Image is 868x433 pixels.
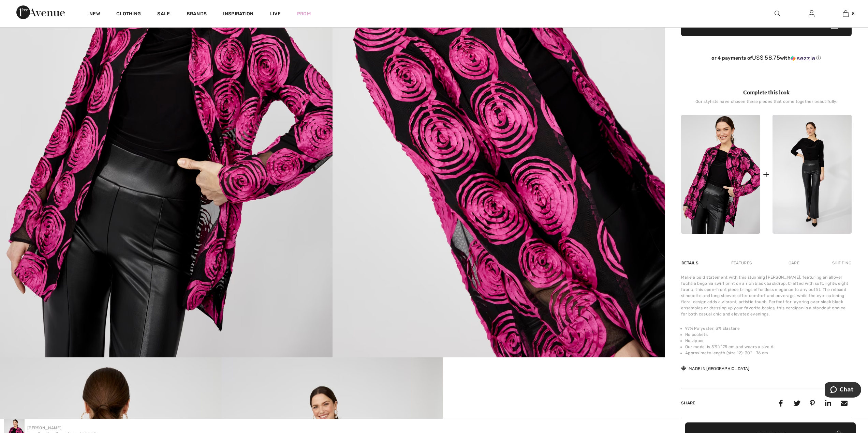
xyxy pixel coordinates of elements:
img: My Bag [843,10,849,18]
div: Care [783,257,805,269]
span: Inspiration [223,11,253,18]
div: Shipping [830,257,852,269]
div: + [763,167,769,182]
span: Share [681,401,695,405]
iframe: Opens a widget where you can chat to one of our agents [825,382,861,399]
a: Clothing [116,11,141,18]
img: Sezzle [791,55,815,61]
span: US$ 58.75 [752,54,780,61]
img: 1ère Avenue [16,5,65,19]
a: New [89,11,100,18]
li: No pockets [685,331,852,338]
img: High-Waisted Formal Trousers Style 253134 [773,115,852,234]
img: Longline Cardigan Style 253230 [681,115,760,234]
div: Made in [GEOGRAPHIC_DATA] [681,366,750,372]
div: Our stylists have chosen these pieces that come together beautifully. [681,99,852,109]
li: Our model is 5'9"/175 cm and wears a size 6. [685,344,852,350]
img: My Info [809,10,814,18]
div: Features [725,257,757,269]
a: Live [270,10,281,17]
div: Details [681,257,700,269]
li: Approximate length (size 12): 30" - 76 cm [685,350,852,356]
div: Complete this look [681,88,852,96]
a: Sale [157,11,170,18]
a: Sign In [803,10,820,18]
div: Make a bold statement with this stunning [PERSON_NAME], featuring an allover fuchsia begonia swir... [681,274,852,317]
img: search the website [775,10,780,18]
a: [PERSON_NAME] [27,426,61,430]
div: or 4 payments ofUS$ 58.75withSezzle Click to learn more about Sezzle [681,55,852,64]
span: 8 [852,11,855,17]
a: 8 [829,10,862,18]
li: No zipper [685,338,852,344]
div: or 4 payments of with [681,55,852,61]
a: Prom [297,10,311,17]
li: 97% Polyester, 3% Elastane [685,325,852,331]
a: Brands [187,11,207,18]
